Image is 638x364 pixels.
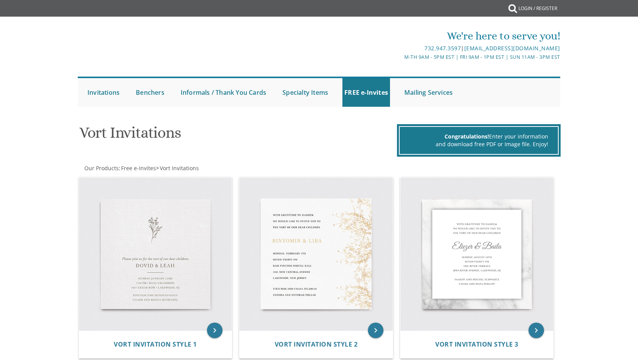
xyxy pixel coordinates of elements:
[409,133,548,140] div: Enter your information
[159,164,199,172] a: Vort Invitations
[342,78,390,107] a: FREE e-Invites
[114,341,197,348] a: Vort Invitation Style 1
[402,78,455,107] a: Mailing Services
[160,164,199,172] span: Vort Invitations
[424,44,461,52] a: 732.947.3597
[79,178,232,331] img: Vort Invitation Style 1
[239,178,393,331] img: Vort Invitation Style 2
[445,133,489,140] span: Congratulations!
[239,44,560,53] div: |
[121,164,156,172] span: Free e-Invites
[179,78,268,107] a: Informals / Thank You Cards
[86,78,121,107] a: Invitations
[79,124,395,147] h1: Vort Invitations
[78,164,319,172] div: :
[435,341,518,348] a: Vort Invitation Style 3
[409,140,548,148] div: and download free PDF or Image file. Enjoy!
[134,78,166,107] a: Benchers
[275,341,358,348] a: Vort Invitation Style 2
[275,340,358,349] span: Vort Invitation Style 2
[529,323,544,338] a: keyboard_arrow_right
[239,53,560,61] div: M-Th 9am - 5pm EST | Fri 9am - 1pm EST | Sun 11am - 3pm EST
[239,28,560,44] div: We're here to serve you!
[281,78,330,107] a: Specialty Items
[114,340,197,349] span: Vort Invitation Style 1
[207,323,222,338] a: keyboard_arrow_right
[435,340,518,349] span: Vort Invitation Style 3
[120,164,156,172] a: Free e-Invites
[84,164,119,172] a: Our Products
[400,178,554,331] img: Vort Invitation Style 3
[156,164,199,172] span: >
[464,44,560,52] a: [EMAIL_ADDRESS][DOMAIN_NAME]
[368,323,383,338] a: keyboard_arrow_right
